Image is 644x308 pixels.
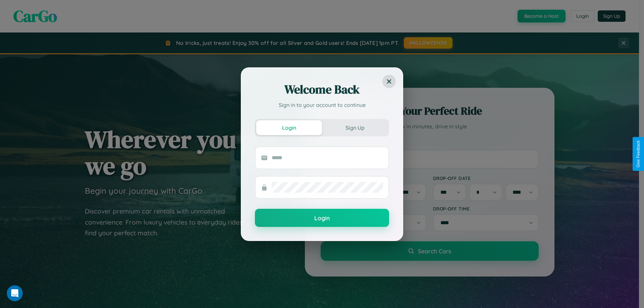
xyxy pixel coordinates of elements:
[7,285,23,301] iframe: Intercom live chat
[255,209,389,227] button: Login
[255,101,389,109] p: Sign in to your account to continue
[256,120,322,135] button: Login
[322,120,388,135] button: Sign Up
[636,140,641,168] div: Give Feedback
[255,81,389,98] h2: Welcome Back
